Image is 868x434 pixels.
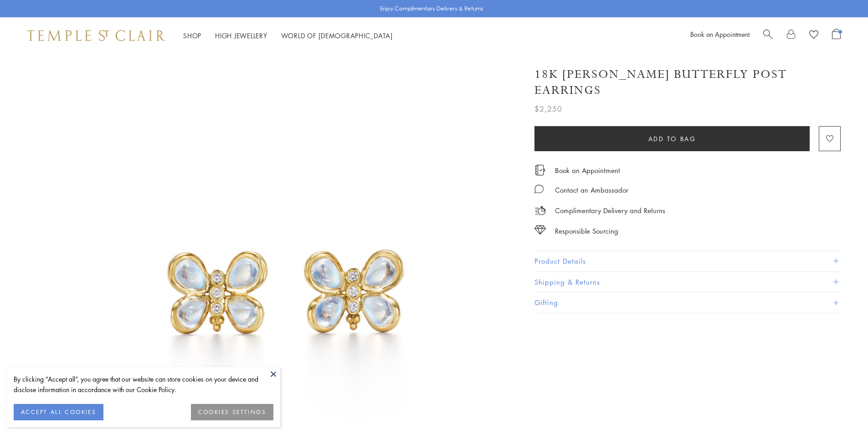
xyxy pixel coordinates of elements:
[534,165,545,175] img: icon_appointment.svg
[215,31,267,40] a: High JewelleryHigh Jewellery
[534,66,841,98] h1: 18K [PERSON_NAME] Butterfly Post Earrings
[281,31,393,40] a: World of [DEMOGRAPHIC_DATA]World of [DEMOGRAPHIC_DATA]
[191,404,273,420] button: COOKIES SETTINGS
[648,134,696,144] span: Add to bag
[555,225,618,237] div: Responsible Sourcing
[183,31,201,40] a: ShopShop
[534,126,810,151] button: Add to bag
[809,29,818,42] a: View Wishlist
[534,205,546,216] img: icon_delivery.svg
[14,404,103,420] button: ACCEPT ALL COOKIES
[763,29,773,42] a: Search
[534,292,841,313] button: Gifting
[822,391,859,425] iframe: Gorgias live chat messenger
[534,251,841,271] button: Product Details
[555,184,628,196] div: Contact an Ambassador
[555,165,620,175] a: Book an Appointment
[832,29,841,42] a: Open Shopping Bag
[690,30,750,39] a: Book an Appointment
[534,272,841,292] button: Shipping & Returns
[534,225,546,235] img: icon_sourcing.svg
[27,30,165,41] img: Temple St. Clair
[555,205,665,216] p: Complimentary Delivery and Returns
[14,374,273,395] div: By clicking “Accept all”, you agree that our website can store cookies on your device and disclos...
[534,103,562,115] span: $2,250
[183,30,393,41] nav: Main navigation
[380,4,483,13] p: Enjoy Complimentary Delivery & Returns
[534,184,544,194] img: MessageIcon-01_2.svg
